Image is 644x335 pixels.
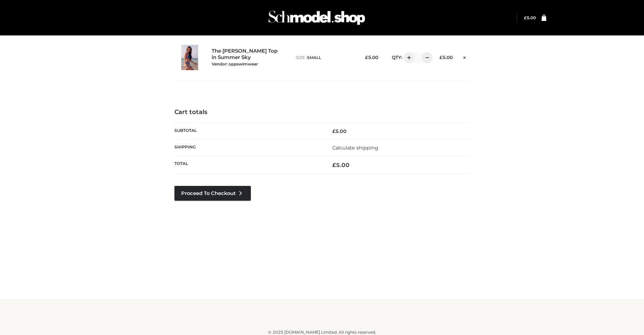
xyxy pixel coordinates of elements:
[332,128,347,134] bdi: 5.00
[266,4,367,31] img: Schmodel Admin 964
[332,145,378,151] a: Calculate shipping
[524,15,527,20] span: £
[332,162,336,168] span: £
[174,109,470,116] h4: Cart totals
[332,162,350,168] bdi: 5.00
[524,15,536,20] a: £5.00
[212,61,258,66] small: Vendor: oppswimwear
[174,139,322,156] th: Shipping
[459,52,470,61] a: Remove this item
[296,55,354,61] p: size :
[524,15,536,20] bdi: 5.00
[174,186,251,201] a: Proceed to Checkout
[174,156,322,174] th: Total
[439,55,453,60] bdi: 5.00
[332,128,335,134] span: £
[307,55,321,60] span: SMALL
[439,55,443,60] span: £
[385,52,428,63] div: QTY:
[174,123,322,139] th: Subtotal
[212,48,281,67] a: The [PERSON_NAME] Top in Summer SkyVendor: oppswimwear
[365,55,378,60] bdi: 5.00
[365,55,368,60] span: £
